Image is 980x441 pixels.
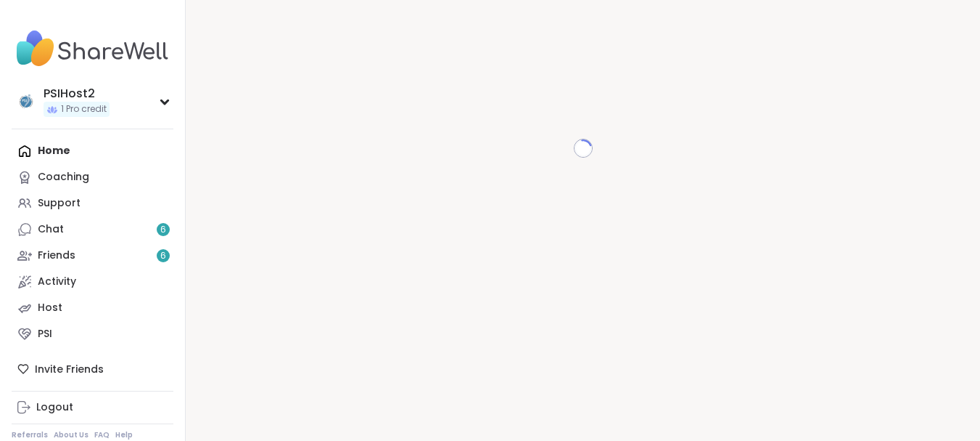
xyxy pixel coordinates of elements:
div: Host [38,301,62,315]
div: Logout [36,400,73,415]
div: Support [38,196,81,211]
div: Friends [38,248,75,263]
a: Support [12,190,173,217]
a: Coaching [12,164,173,190]
a: Referrals [12,430,48,440]
div: PSIHost2 [44,86,110,102]
a: Host [12,295,173,321]
a: Activity [12,269,173,295]
img: PSIHost2 [15,90,38,113]
a: Help [115,430,133,440]
div: PSI [38,327,52,341]
div: Coaching [38,170,89,185]
a: Chat6 [12,217,173,243]
a: Logout [12,395,173,421]
span: 6 [160,250,166,262]
span: 6 [160,224,166,236]
div: Activity [38,275,76,289]
span: 1 Pro credit [61,103,107,116]
div: Chat [38,222,64,237]
a: FAQ [94,430,110,440]
a: Friends6 [12,243,173,269]
div: Invite Friends [12,356,173,382]
a: About Us [54,430,88,440]
a: PSI [12,321,173,347]
img: ShareWell Nav Logo [12,23,173,74]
